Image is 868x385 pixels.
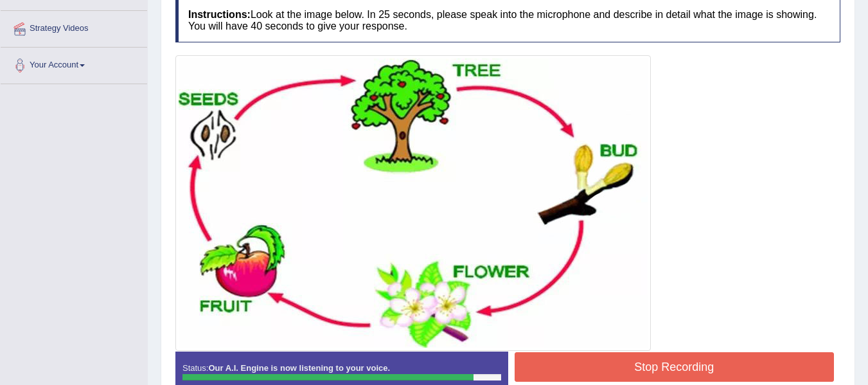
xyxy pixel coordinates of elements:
strong: Our A.I. Engine is now listening to your voice. [208,363,390,373]
b: Instructions: [188,9,251,20]
a: Strategy Videos [1,11,147,43]
button: Stop Recording [515,352,835,382]
a: Your Account [1,48,147,80]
